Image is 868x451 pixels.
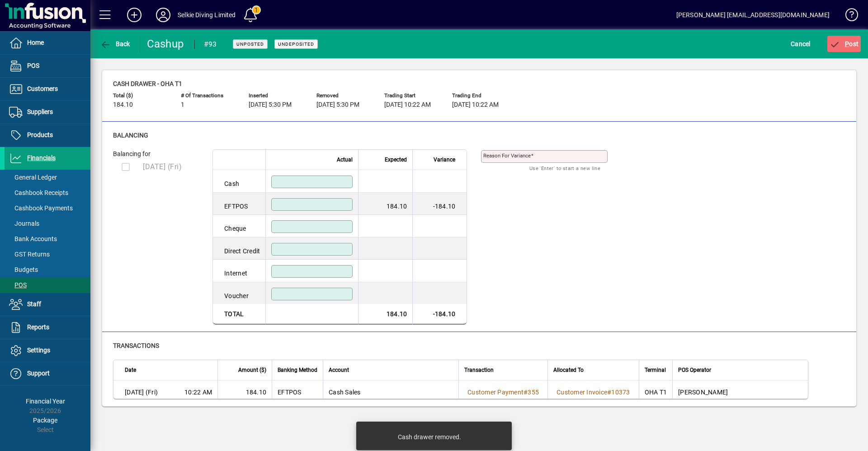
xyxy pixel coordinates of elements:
[672,380,808,399] td: [PERSON_NAME]
[113,132,148,139] span: Balancing
[9,266,38,273] span: Budgets
[358,304,412,324] td: 184.10
[213,193,265,215] td: EFTPOS
[9,251,50,258] span: GST Returns
[272,380,323,399] td: EFTPOS
[452,101,499,109] span: [DATE] 10:22 AM
[483,152,531,159] mat-label: Reason for variance
[412,304,467,324] td: -184.10
[645,365,666,375] span: Terminal
[5,362,90,385] a: Support
[5,200,90,216] a: Cashbook Payments
[5,247,90,262] a: GST Returns
[100,40,130,47] span: Back
[529,163,600,173] mat-hint: Use 'Enter' to start a new line
[278,365,317,375] span: Banking Method
[147,37,185,51] div: Cashup
[213,237,265,260] td: Direct Credit
[27,323,49,331] span: Reports
[27,300,41,308] span: Staff
[5,55,90,77] a: POS
[639,380,673,399] td: OHA T1
[278,41,314,47] span: Undeposited
[398,432,461,442] div: Cash drawer removed.
[181,101,184,109] span: 1
[839,2,857,31] a: Knowledge Base
[113,342,159,349] span: Transactions
[149,7,178,23] button: Profile
[27,39,44,46] span: Home
[434,155,455,165] span: Variance
[27,347,50,354] span: Settings
[557,389,607,396] span: Customer Invoice
[553,365,584,375] span: Allocated To
[9,174,57,181] span: General Ledger
[5,78,90,100] a: Customers
[5,262,90,277] a: Budgets
[249,101,292,109] span: [DATE] 5:30 PM
[27,85,58,92] span: Customers
[27,154,56,161] span: Financials
[184,388,212,397] span: 10:22 AM
[27,62,39,69] span: POS
[830,40,859,47] span: ost
[9,189,68,196] span: Cashbook Receipts
[181,93,235,99] span: # of Transactions
[236,41,264,47] span: Unposted
[217,380,272,399] td: 184.10
[5,101,90,123] a: Suppliers
[113,149,203,159] div: Balancing for
[316,101,359,109] span: [DATE] 5:30 PM
[120,7,149,23] button: Add
[553,387,633,397] a: Customer Invoice#10373
[5,185,90,200] a: Cashbook Receipts
[27,131,53,138] span: Products
[9,204,73,212] span: Cashbook Payments
[384,93,439,99] span: Trading start
[213,304,265,324] td: Total
[113,80,182,87] span: Cash drawer - OHA T1
[358,193,412,215] td: 184.10
[5,339,90,362] a: Settings
[452,93,506,99] span: Trading end
[316,93,371,99] span: Removed
[5,124,90,147] a: Products
[9,281,27,289] span: POS
[524,389,528,396] span: #
[467,389,524,396] span: Customer Payment
[5,293,90,316] a: Staff
[113,93,167,99] span: Total ($)
[337,155,353,165] span: Actual
[791,37,811,51] span: Cancel
[9,235,57,242] span: Bank Accounts
[464,365,494,375] span: Transaction
[143,162,182,171] span: [DATE] (Fri)
[611,389,630,396] span: 10373
[676,8,830,22] div: [PERSON_NAME] [EMAIL_ADDRESS][DOMAIN_NAME]
[238,365,266,375] span: Amount ($)
[845,40,849,47] span: P
[827,36,861,52] button: Post
[5,231,90,247] a: Bank Accounts
[90,36,140,52] app-page-header-button: Back
[33,417,57,424] span: Package
[27,370,50,377] span: Support
[178,8,236,22] div: Selkie Diving Limited
[113,101,133,109] span: 184.10
[213,215,265,237] td: Cheque
[5,316,90,339] a: Reports
[5,277,90,293] a: POS
[249,93,303,99] span: Inserted
[678,365,711,375] span: POS Operator
[412,193,467,215] td: -184.10
[98,36,132,52] button: Back
[125,388,158,397] span: [DATE] (Fri)
[5,32,90,54] a: Home
[204,37,217,52] div: #93
[213,260,265,282] td: Internet
[26,398,65,405] span: Financial Year
[9,220,39,227] span: Journals
[323,380,458,399] td: Cash Sales
[788,36,813,52] button: Cancel
[213,282,265,304] td: Voucher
